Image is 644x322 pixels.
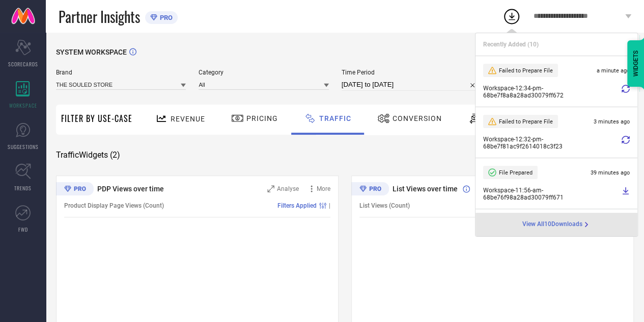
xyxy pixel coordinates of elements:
span: FWD [18,226,28,233]
span: TRENDS [14,184,32,192]
div: Retry [622,85,630,99]
span: Filters Applied [277,202,317,209]
input: Select time period [342,79,480,91]
span: SYSTEM WORKSPACE [56,48,127,56]
span: Brand [56,69,186,76]
span: a minute ago [597,67,630,74]
svg: Zoom [267,185,274,192]
span: WORKSPACE [9,102,37,109]
div: Retry [622,136,630,150]
div: Open download page [522,220,591,229]
span: File Prepared [499,169,533,176]
div: Premium [56,182,94,197]
span: List Views (Count) [359,202,410,209]
span: Workspace - 11:56-am - 68be76f98a28ad30079ff671 [483,187,619,201]
span: Workspace - 12:34-pm - 68be7f8a8a28ad30079ff672 [483,85,619,99]
span: Conversion [393,114,442,122]
a: Download [622,187,630,201]
span: Traffic Widgets ( 2 ) [56,150,120,160]
span: Partner Insights [59,6,140,27]
div: Premium [351,182,389,197]
span: Failed to Prepare File [499,67,553,74]
span: View All 10 Downloads [522,220,582,229]
span: PRO [157,14,173,21]
a: View All10Downloads [522,220,591,229]
span: PDP Views over time [97,185,164,193]
span: More [317,185,330,192]
span: Pricing [246,114,278,122]
span: Workspace - 12:32-pm - 68be7f81ac9f2614018c3f23 [483,136,619,150]
span: Recently Added ( 10 ) [483,41,539,48]
span: Failed to Prepare File [499,118,553,125]
span: Product Display Page Views (Count) [64,202,164,209]
span: Time Period [342,69,480,76]
span: List Views over time [393,185,458,193]
span: Filter By Use-Case [61,112,132,125]
span: SUGGESTIONS [8,143,39,151]
span: 39 minutes ago [591,169,630,176]
span: | [329,202,330,209]
div: Open download list [502,7,521,26]
span: Traffic [319,114,351,122]
span: Category [199,69,328,76]
span: Revenue [171,115,205,123]
span: Analyse [277,185,299,192]
span: SCORECARDS [8,60,38,68]
span: 3 minutes ago [594,118,630,125]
